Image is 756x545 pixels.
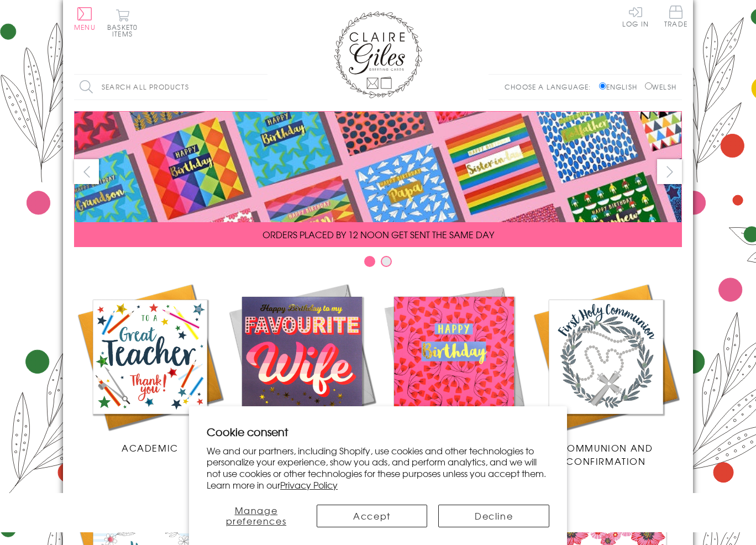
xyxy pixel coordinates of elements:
button: Accept [317,505,428,527]
button: next [657,159,682,184]
button: Basket0 items [107,9,138,37]
label: Welsh [645,82,676,92]
input: English [599,82,606,90]
span: Academic [122,441,179,454]
span: 0 items [112,22,138,39]
a: Birthdays [378,281,530,454]
button: prev [74,159,99,184]
span: Menu [74,22,96,32]
button: Manage preferences [207,505,306,527]
button: Menu [74,7,96,30]
p: We and our partners, including Shopify, use cookies and other technologies to personalize your ex... [207,445,549,491]
a: Academic [74,281,226,454]
span: Trade [664,6,687,27]
button: Decline [438,505,549,527]
span: Manage preferences [226,504,287,527]
label: English [599,82,643,92]
a: Privacy Policy [280,478,338,491]
button: Carousel Page 2 [381,256,392,267]
p: Choose a language: [505,82,597,92]
img: Claire Giles Greetings Cards [334,11,422,98]
input: Search all products [74,75,267,99]
a: Log In [622,6,649,27]
a: Trade [664,6,687,29]
input: Search [256,75,267,99]
a: Communion and Confirmation [530,281,682,468]
span: ORDERS PLACED BY 12 NOON GET SENT THE SAME DAY [262,228,494,241]
a: New Releases [226,281,378,454]
h2: Cookie consent [207,424,549,439]
button: Carousel Page 1 (Current Slide) [364,256,375,267]
div: Carousel Pagination [74,255,682,272]
span: Communion and Confirmation [559,441,653,468]
input: Welsh [645,82,652,90]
